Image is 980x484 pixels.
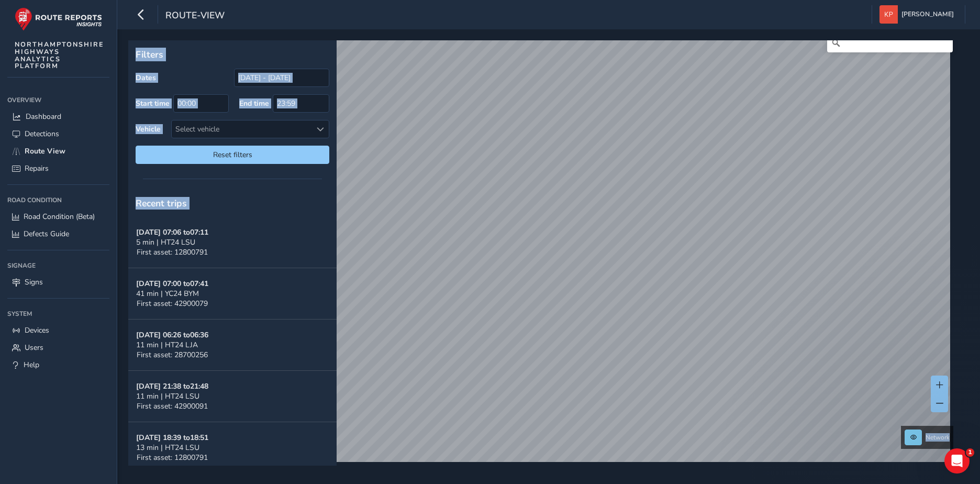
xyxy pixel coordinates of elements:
span: 41 min | YC24 BYM [136,289,199,299]
button: [PERSON_NAME] [879,5,957,24]
img: rr logo [15,7,102,31]
a: Devices [7,322,109,339]
span: Devices [25,325,49,335]
a: Users [7,339,109,356]
div: Road Condition [7,192,109,208]
span: Detections [25,129,59,139]
label: Dates [136,73,156,83]
a: Signs [7,273,109,291]
a: Repairs [7,160,109,177]
button: [DATE] 18:39 to18:5113 min | HT24 LSUFirst asset: 12800791 [128,422,337,474]
input: Search [827,34,953,52]
strong: [DATE] 07:06 to 07:11 [136,227,208,237]
a: Road Condition (Beta) [7,208,109,225]
span: Signs [25,277,43,287]
span: First asset: 12800791 [137,247,208,257]
span: Road Condition (Beta) [24,212,95,222]
button: Reset filters [136,146,329,164]
span: 1 [966,448,974,457]
a: Defects Guide [7,225,109,243]
a: Dashboard [7,108,109,125]
a: Route View [7,142,109,160]
span: First asset: 42900079 [137,299,208,309]
span: route-view [165,9,225,24]
span: 11 min | HT24 LSU [136,391,199,401]
span: [PERSON_NAME] [901,5,954,24]
span: Defects Guide [24,229,69,239]
label: End time [239,98,269,108]
span: Route View [25,146,65,156]
span: NORTHAMPTONSHIRE HIGHWAYS ANALYTICS PLATFORM [15,41,104,70]
label: Start time [136,98,170,108]
span: Recent trips [136,197,187,210]
div: System [7,306,109,322]
span: First asset: 28700256 [137,350,208,360]
strong: [DATE] 06:26 to 06:36 [136,330,208,340]
img: diamond-layout [879,5,898,24]
span: 13 min | HT24 LSU [136,443,199,453]
button: [DATE] 06:26 to06:3611 min | HT24 LJAFirst asset: 28700256 [128,320,337,371]
strong: [DATE] 18:39 to 18:51 [136,433,208,443]
a: Help [7,356,109,373]
a: Detections [7,125,109,142]
span: 11 min | HT24 LJA [136,340,198,350]
button: [DATE] 07:00 to07:4141 min | YC24 BYMFirst asset: 42900079 [128,268,337,320]
label: Vehicle [136,124,161,134]
span: Help [24,360,39,370]
div: Signage [7,258,109,273]
strong: [DATE] 07:00 to 07:41 [136,279,208,289]
button: [DATE] 07:06 to07:115 min | HT24 LSUFirst asset: 12800791 [128,217,337,268]
span: 5 min | HT24 LSU [136,237,195,247]
p: Filters [136,48,329,61]
div: Overview [7,92,109,108]
span: Dashboard [26,112,61,122]
canvas: Map [132,28,950,462]
button: [DATE] 21:38 to21:4811 min | HT24 LSUFirst asset: 42900091 [128,371,337,422]
iframe: Intercom live chat [944,448,970,474]
span: Repairs [25,163,49,173]
span: Reset filters [143,150,321,160]
strong: [DATE] 21:38 to 21:48 [136,381,208,391]
span: First asset: 42900091 [137,401,208,411]
span: Network [926,433,950,442]
span: First asset: 12800791 [137,453,208,463]
div: Select vehicle [172,120,311,138]
span: Users [25,343,43,353]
